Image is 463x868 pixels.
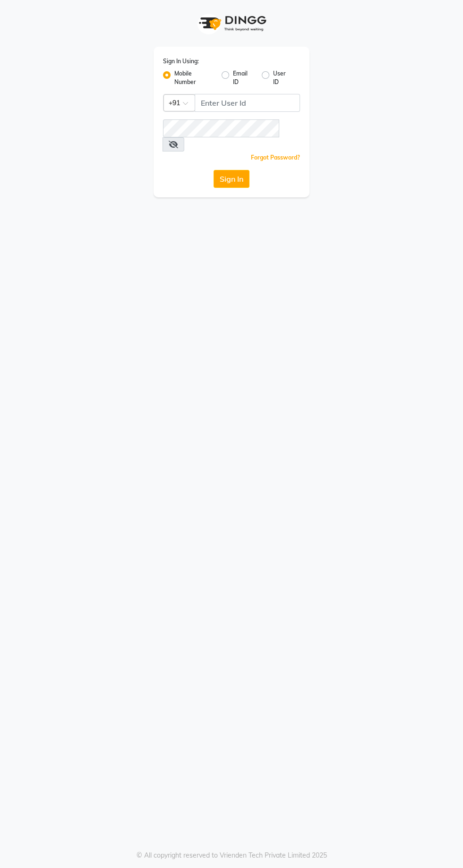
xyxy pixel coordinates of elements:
button: Sign In [214,170,249,188]
input: Username [163,119,279,137]
input: Username [195,94,300,112]
label: User ID [273,69,292,86]
a: Forgot Password? [251,154,300,161]
label: Mobile Number [174,69,214,86]
label: Sign In Using: [163,57,199,66]
img: logo1.svg [194,9,269,37]
label: Email ID [233,69,254,86]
